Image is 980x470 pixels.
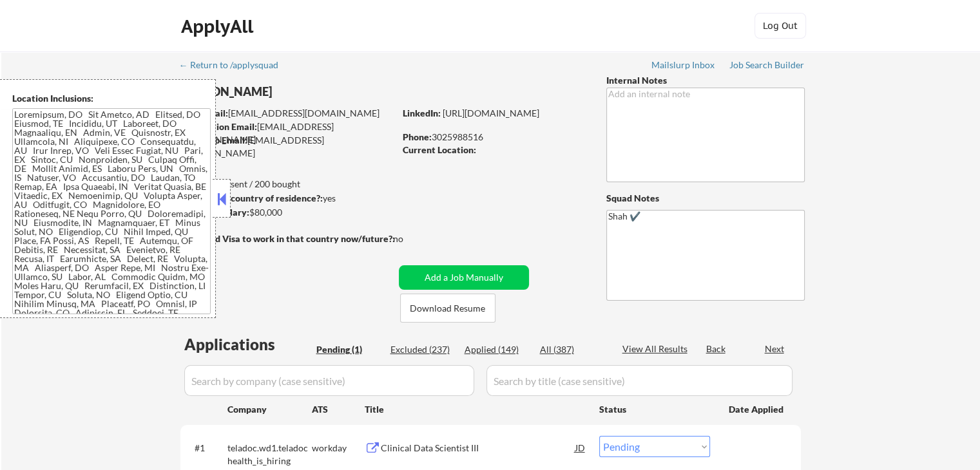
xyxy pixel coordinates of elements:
div: ← Return to /applysquad [179,61,291,70]
div: Title [365,403,587,416]
strong: Will need Visa to work in that country now/future?: [180,233,395,244]
div: All (387) [540,343,604,356]
div: Pending (1) [316,343,381,356]
div: [PERSON_NAME] [180,84,445,100]
div: Date Applied [729,403,785,416]
input: Search by company (case sensitive) [184,365,474,396]
div: Excluded (237) [390,343,455,356]
div: teladoc.wd1.teladochealth_is_hiring [227,442,312,467]
a: Mailslurp Inbox [651,60,716,73]
div: JD [574,436,587,459]
div: 149 sent / 200 bought [180,178,394,191]
button: Add a Job Manually [399,265,529,290]
div: Next [765,343,785,355]
div: $80,000 [180,206,394,219]
div: Applied (149) [465,343,529,356]
div: Squad Notes [606,192,805,205]
a: ← Return to /applysquad [179,60,291,73]
input: Search by title (case sensitive) [486,365,793,396]
strong: Current Location: [403,144,476,155]
div: 3025988516 [403,131,585,144]
div: Internal Notes [606,74,805,87]
strong: LinkedIn: [403,108,441,118]
div: Status [599,397,710,420]
div: Job Search Builder [729,61,805,70]
div: Clinical Data Scientist III [381,442,575,455]
div: View All Results [622,343,691,355]
div: #1 [195,442,217,455]
strong: Phone: [403,131,432,142]
div: [EMAIL_ADDRESS][DOMAIN_NAME] [181,120,394,146]
a: [URL][DOMAIN_NAME] [443,108,539,118]
div: [EMAIL_ADDRESS][DOMAIN_NAME] [180,134,394,159]
div: Back [706,343,727,355]
div: ApplyAll [181,15,257,37]
div: Mailslurp Inbox [651,61,716,70]
div: Applications [184,337,312,352]
a: Job Search Builder [729,60,805,73]
button: Download Resume [400,294,495,323]
div: workday [312,442,365,455]
button: Log Out [754,13,806,39]
div: [EMAIL_ADDRESS][DOMAIN_NAME] [181,107,394,120]
div: Location Inclusions: [12,92,211,105]
div: Company [227,403,312,416]
div: ATS [312,403,365,416]
div: yes [180,192,390,205]
strong: Can work in country of residence?: [180,193,323,203]
div: no [393,232,430,245]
